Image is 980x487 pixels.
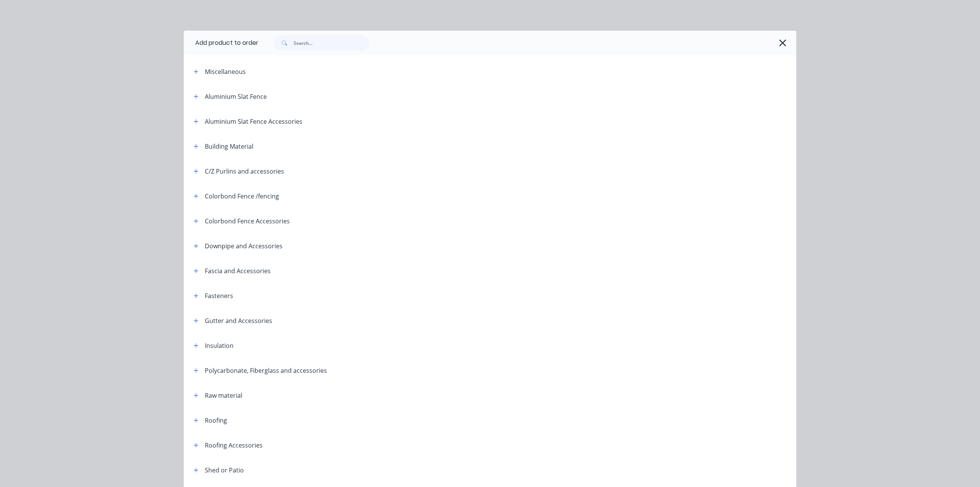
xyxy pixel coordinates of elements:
[205,266,271,275] div: Fascia and Accessories
[205,316,272,325] div: Gutter and Accessories
[205,167,284,176] div: C/Z Purlins and accessories
[205,416,227,425] div: Roofing
[205,366,327,375] div: Polycarbonate, Fiberglass and accessories
[205,441,263,450] div: Roofing Accessories
[205,67,246,76] div: Miscellaneous
[205,466,244,475] div: Shed or Patio
[205,117,302,126] div: Aluminium Slat Fence Accessories
[205,216,290,226] div: Colorbond Fence Accessories
[205,192,279,201] div: Colorbond Fence /fencing
[205,142,253,151] div: Building Material
[294,35,369,51] input: Search...
[205,92,267,101] div: Aluminium Slat Fence
[184,31,258,55] div: Add product to order
[205,291,233,300] div: Fasteners
[205,341,234,350] div: Insulation
[205,391,242,400] div: Raw material
[205,241,283,251] div: Downpipe and Accessories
